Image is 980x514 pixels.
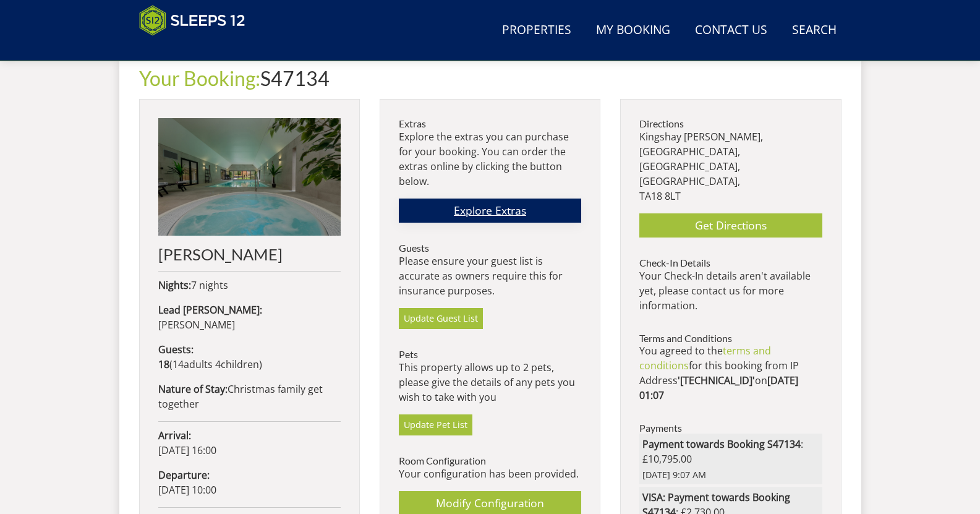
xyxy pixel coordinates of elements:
h3: Extras [399,118,581,129]
a: Search [787,17,842,45]
strong: '[TECHNICAL_ID]' [678,374,755,387]
p: [DATE] 16:00 [158,428,341,458]
h2: [PERSON_NAME] [158,246,341,263]
h3: Check-In Details [639,257,822,268]
span: s [208,358,213,371]
strong: [DATE] 01:07 [639,374,798,402]
strong: Guests: [158,343,194,356]
h3: Pets [399,349,581,360]
a: My Booking [591,17,675,45]
h1: S47134 [139,67,842,89]
li: : £10,795.00 [639,434,822,485]
a: Update Guest List [399,308,483,329]
p: Your configuration has been provided. [399,466,581,481]
strong: 18 [158,358,169,371]
span: adult [173,358,213,371]
a: terms and conditions [639,344,771,372]
h3: Guests [399,242,581,254]
img: Sleeps 12 [139,5,245,36]
strong: Nature of Stay: [158,382,228,396]
a: [PERSON_NAME] [158,118,341,263]
p: 7 nights [158,278,341,293]
p: This property allows up to 2 pets, please give the details of any pets you wish to take with you [399,360,581,405]
a: Properties [497,17,576,45]
strong: Departure: [158,468,210,482]
h3: Room Configuration [399,455,581,466]
p: Christmas family get together [158,382,341,411]
span: 4 [215,358,221,371]
strong: Payment towards Booking S47134 [642,437,801,451]
strong: Nights: [158,278,191,292]
p: You agreed to the for this booking from IP Address on [639,343,822,403]
h3: Terms and Conditions [639,333,822,344]
iframe: Customer reviews powered by Trustpilot [133,43,263,54]
span: child [213,358,259,371]
p: Please ensure your guest list is accurate as owners require this for insurance purposes. [399,254,581,298]
strong: Arrival: [158,429,191,442]
strong: Lead [PERSON_NAME]: [158,303,262,317]
a: Get Directions [639,213,822,238]
span: 14 [173,358,184,371]
a: Your Booking: [139,66,260,90]
a: Contact Us [690,17,772,45]
span: [DATE] 9:07 AM [642,468,819,482]
h3: Payments [639,422,822,434]
p: Explore the extras you can purchase for your booking. You can order the extras online by clicking... [399,129,581,189]
span: ( ) [158,358,262,371]
a: Explore Extras [399,199,581,223]
p: Kingshay [PERSON_NAME], [GEOGRAPHIC_DATA], [GEOGRAPHIC_DATA], [GEOGRAPHIC_DATA], TA18 8LT [639,129,822,203]
span: [PERSON_NAME] [158,318,235,332]
p: [DATE] 10:00 [158,468,341,497]
span: ren [243,358,259,371]
img: An image of 'Kingshay Barton' [158,118,341,236]
p: Your Check-In details aren't available yet, please contact us for more information. [639,268,822,313]
a: Update Pet List [399,414,472,435]
h3: Directions [639,118,822,129]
